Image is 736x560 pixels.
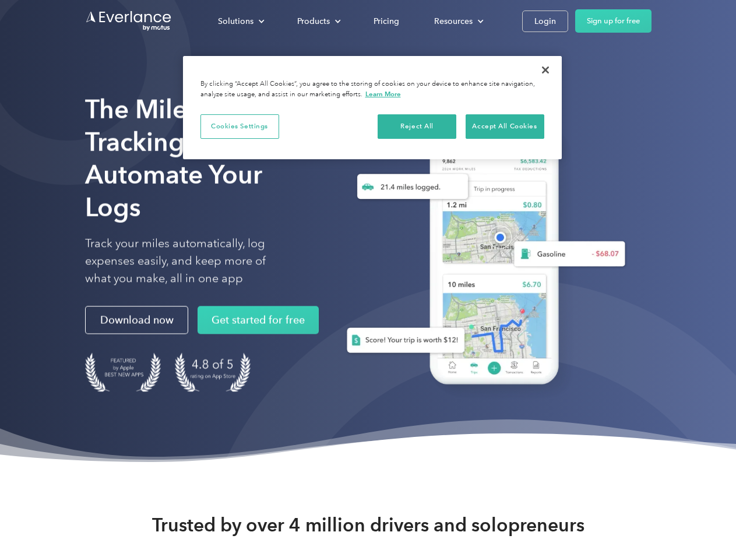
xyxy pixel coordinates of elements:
a: Get started for free [198,306,319,334]
div: Cookie banner [183,56,562,159]
a: Login [522,10,568,32]
div: Products [297,14,330,29]
div: Solutions [206,11,274,32]
p: Track your miles automatically, log expenses easily, and keep more of what you make, all in one app [85,235,293,288]
div: Products [286,11,350,32]
img: 4.9 out of 5 stars on the app store [175,353,251,392]
a: Download now [85,306,188,334]
a: Go to homepage [85,10,172,32]
div: Login [534,14,556,29]
img: Everlance, mileage tracker app, expense tracking app [328,111,635,402]
div: Resources [422,11,493,32]
button: Accept All Cookies [466,114,544,139]
div: By clicking “Accept All Cookies”, you agree to the storing of cookies on your device to enhance s... [200,79,544,100]
button: Close [533,57,558,83]
a: Sign up for free [575,9,652,33]
div: Resources [434,14,473,29]
a: More information about your privacy, opens in a new tab [365,90,401,98]
div: Privacy [183,56,562,159]
div: Solutions [218,14,253,29]
a: Pricing [362,11,411,32]
button: Reject All [378,114,456,139]
img: Badge for Featured by Apple Best New Apps [85,353,161,392]
div: Pricing [374,14,399,29]
button: Cookies Settings [200,114,279,139]
strong: Trusted by over 4 million drivers and solopreneurs [152,513,584,537]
